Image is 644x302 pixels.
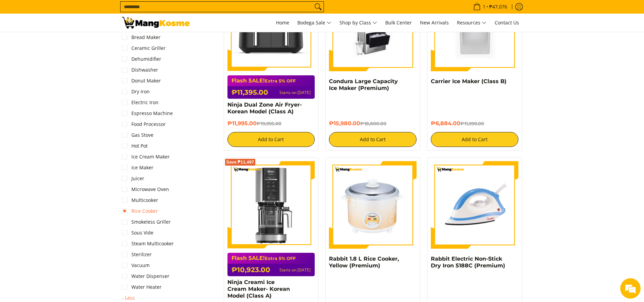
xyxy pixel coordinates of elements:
span: Bulk Center [385,19,412,26]
a: Rabbit Electric Non-Stick Dry Iron 5188C (Premium) [431,256,505,269]
a: Hot Pot [122,140,148,151]
a: Rabbit 1.8 L Rice Cooker, Yellow (Premium) [329,256,399,269]
a: Multicooker [122,195,158,206]
a: Ceramic Griller [122,43,166,54]
a: Espresso Machine [122,108,173,119]
a: Dehumidifier [122,54,161,64]
span: 1 [482,4,486,9]
del: ₱18,800.00 [360,121,386,126]
button: Add to Cart [329,132,417,147]
a: Bulk Center [382,14,415,32]
img: Small Appliances l Mang Kosme: Home Appliances Warehouse Sale [122,17,190,29]
span: Save ₱11,497 [226,160,254,164]
a: Water Heater [122,282,162,292]
a: Microwave Oven [122,184,169,195]
a: Rice Cooker [122,206,158,216]
img: https://mangkosme.com/products/rabbit-electric-non-stick-dry-iron-5188c-class-a [431,161,518,249]
a: Sterilizer [122,249,152,260]
a: Ninja Dual Zone Air Fryer- Korean Model (Class A) [227,101,302,115]
a: Condura Large Capacity Ice Maker (Premium) [329,78,398,91]
a: Ice Maker [122,162,153,173]
button: Add to Cart [431,132,518,147]
span: New Arrivals [420,19,449,26]
h6: ₱6,884.00 [431,120,518,127]
a: Ninja Creami Ice Cream Maker- Korean Model (Class A) [227,279,290,299]
span: Shop by Class [339,19,377,27]
a: Donut Maker [122,75,161,86]
a: Home [273,14,293,32]
h6: ₱15,980.00 [329,120,417,127]
a: Dishwasher [122,64,158,75]
a: Electric Iron [122,97,159,108]
button: Search [313,2,324,12]
span: Home [276,19,289,26]
span: Contact Us [495,19,519,26]
summary: Open [122,295,135,301]
a: Carrier Ice Maker (Class B) [431,78,507,84]
img: https://mangkosme.com/products/rabbit-1-8-l-rice-cooker-yellow-class-a [329,161,417,249]
button: Add to Cart [227,132,315,147]
span: ₱47,076 [488,4,508,9]
a: Food Processor [122,119,166,130]
span: Bodega Sale [297,19,331,27]
a: Juicer [122,173,144,184]
a: Resources [454,14,490,32]
h6: ₱11,995.00 [227,120,315,127]
span: • [471,3,509,11]
span: - Less [122,295,135,301]
a: Water Dispenser [122,271,169,282]
a: Smokeless Griller [122,216,171,227]
a: Gas Stove [122,130,153,140]
a: New Arrivals [417,14,452,32]
a: Bodega Sale [294,14,335,32]
a: Sous Vide [122,227,153,238]
a: Dry Iron [122,86,150,97]
img: ninja-creami-ice-cream-maker-gray-korean-model-full-view-mang-kosme [227,161,315,249]
del: ₱19,995.00 [257,121,281,126]
a: Steam Multicooker [122,238,174,249]
del: ₱11,999.00 [460,121,484,126]
nav: Main Menu [197,14,522,32]
span: Resources [457,19,486,27]
a: Contact Us [491,14,522,32]
a: Shop by Class [336,14,381,32]
a: Vacuum [122,260,150,271]
a: Ice Cream Maker [122,151,170,162]
a: Bread Maker [122,32,161,43]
